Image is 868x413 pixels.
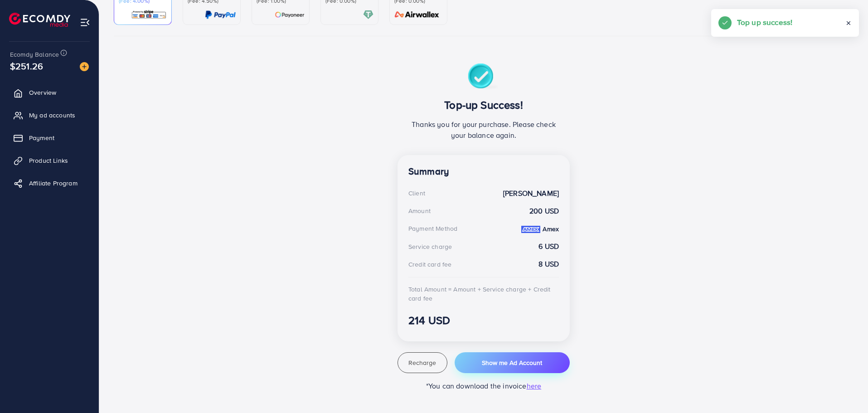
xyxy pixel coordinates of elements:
[363,10,373,20] img: card
[392,10,442,20] img: card
[408,314,559,327] h3: 214 USD
[7,174,92,192] a: Affiliate Program
[468,63,500,91] img: success
[455,352,570,373] button: Show me Ad Account
[7,83,92,102] a: Overview
[408,285,559,303] div: Total Amount = Amount + Service charge + Credit card fee
[80,17,90,28] img: menu
[829,372,861,406] iframe: Chat
[408,166,559,177] h4: Summary
[29,133,54,142] span: Payment
[398,352,447,373] button: Recharge
[7,129,92,147] a: Payment
[543,224,559,233] strong: Amex
[10,50,44,82] span: $251.26
[29,156,68,165] span: Product Links
[29,88,56,97] span: Overview
[408,242,452,251] div: Service charge
[275,10,305,20] img: card
[7,106,92,124] a: My ad accounts
[131,10,167,20] img: card
[408,189,425,198] div: Client
[29,179,78,188] span: Affiliate Program
[408,224,457,233] div: Payment Method
[9,13,70,27] img: logo
[408,98,559,112] h3: Top-up Success!
[10,50,59,59] span: Ecomdy Balance
[408,358,436,367] span: Recharge
[408,119,559,141] p: Thanks you for your purchase. Please check your balance again.
[408,206,431,215] div: Amount
[527,381,542,391] span: here
[408,260,451,269] div: Credit card fee
[7,151,92,170] a: Product Links
[482,358,542,367] span: Show me Ad Account
[538,241,559,252] strong: 6 USD
[521,226,540,233] img: credit
[737,16,792,28] h5: Top up success!
[205,10,236,20] img: card
[398,380,570,391] p: *You can download the invoice
[529,206,559,216] strong: 200 USD
[80,62,89,71] img: image
[538,259,559,269] strong: 8 USD
[29,111,75,120] span: My ad accounts
[503,188,559,199] strong: [PERSON_NAME]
